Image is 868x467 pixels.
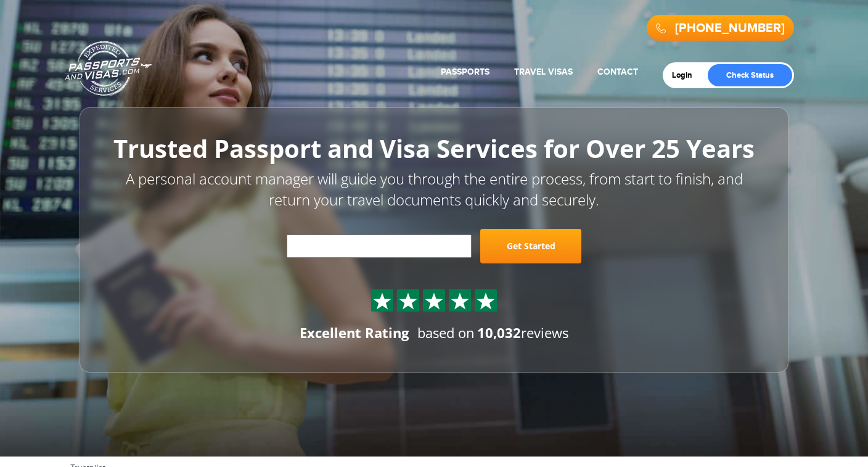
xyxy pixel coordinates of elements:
img: Sprite St [451,292,469,310]
img: Sprite St [399,292,417,310]
a: Check Status [708,64,792,86]
h1: Trusted Passport and Visa Services for Over 25 Years [107,135,761,162]
span: based on [417,324,475,342]
a: Travel Visas [514,67,573,77]
strong: 10,032 [477,324,521,342]
img: Sprite St [477,292,495,310]
a: Passports & [DOMAIN_NAME] [65,41,152,96]
a: Get Started [480,229,581,264]
a: Contact [597,67,638,77]
a: Passports [441,67,489,77]
img: Sprite St [425,292,443,310]
div: Excellent Rating [300,324,409,343]
img: Sprite St [373,292,391,310]
a: Login [672,70,701,80]
a: [PHONE_NUMBER] [675,21,785,36]
span: reviews [477,324,568,342]
p: A personal account manager will guide you through the entire process, from start to finish, and r... [107,168,761,211]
